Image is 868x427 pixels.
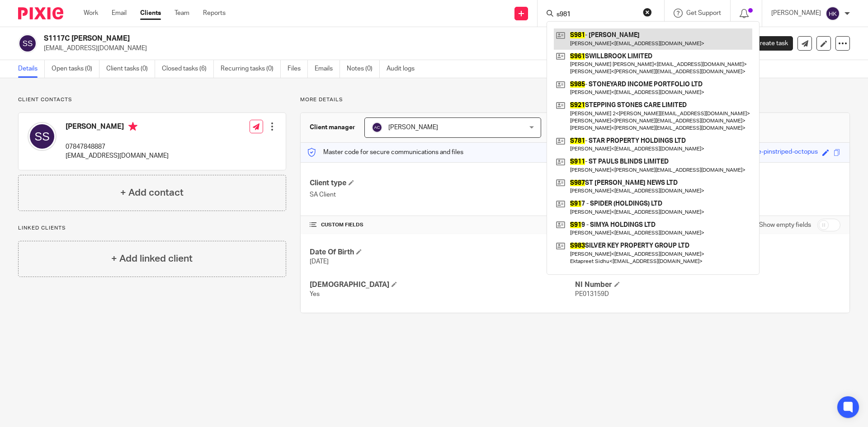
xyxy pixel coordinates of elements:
a: Notes (0) [347,60,380,78]
a: Open tasks (0) [52,60,99,78]
a: Files [288,60,308,78]
a: Details [18,60,45,78]
a: Recurring tasks (0) [221,60,281,78]
a: Audit logs [387,60,421,78]
p: [EMAIL_ADDRESS][DOMAIN_NAME] [44,44,727,53]
h4: + Add linked client [111,252,193,266]
p: 07847848887 [66,142,169,151]
h4: [DEMOGRAPHIC_DATA] [310,280,575,290]
h2: S1117C [PERSON_NAME] [44,34,590,43]
input: Search [556,11,637,19]
h3: Client manager [310,123,355,132]
a: Clients [140,9,161,18]
h4: CUSTOM FIELDS [310,221,575,229]
span: PE013159D [575,291,609,297]
img: Pixie [18,7,63,19]
a: Client tasks (0) [106,60,155,78]
p: Master code for secure communications and files [307,148,463,157]
a: Closed tasks (6) [162,60,214,78]
h4: Client type [310,178,575,188]
a: Work [84,9,98,18]
h4: NI Number [575,280,840,290]
h4: [PERSON_NAME] [66,122,169,133]
p: [PERSON_NAME] [771,9,821,18]
img: svg%3E [826,6,840,21]
p: [EMAIL_ADDRESS][DOMAIN_NAME] [66,151,169,160]
span: [PERSON_NAME] [388,124,438,131]
a: Reports [203,9,226,18]
label: Show empty fields [759,221,811,230]
p: More details [300,96,850,103]
img: svg%3E [18,34,37,53]
h4: + Add contact [120,186,184,200]
span: Get Support [686,10,721,16]
p: Client contacts [18,96,286,103]
img: svg%3E [372,122,382,133]
i: Primary [128,122,137,131]
a: Email [112,9,127,18]
img: svg%3E [28,122,57,151]
div: awesome-taupe-pinstriped-octopus [716,147,818,158]
a: Emails [315,60,340,78]
h4: Date Of Birth [310,248,575,257]
p: SA Client [310,190,575,199]
span: [DATE] [310,258,329,265]
a: Team [175,9,189,18]
p: Linked clients [18,225,286,232]
a: Create task [741,36,793,51]
button: Clear [643,8,652,17]
span: Yes [310,291,320,297]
